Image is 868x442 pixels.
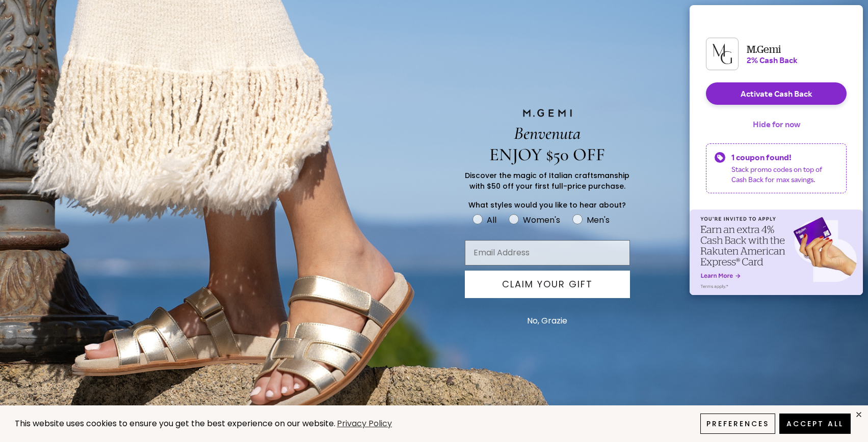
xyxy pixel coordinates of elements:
[465,271,630,298] button: CLAIM YOUR GIFT
[700,414,775,434] button: Preferences
[846,4,864,22] button: Close dialog
[523,214,560,226] div: Women's
[489,144,605,165] span: ENJOY $50 OFF
[779,414,851,434] button: Accept All
[15,418,335,429] span: This website uses cookies to ensure you get the best experience on our website.
[587,214,610,226] div: Men's
[468,200,626,210] span: What styles would you like to hear about?
[465,240,630,266] input: Email Address
[465,170,629,191] span: Discover the magic of Italian craftsmanship with $50 off your first full-price purchase.
[522,308,572,334] button: No, Grazie
[855,410,863,419] div: close
[514,123,581,144] span: Benvenuta
[335,418,393,430] a: Privacy Policy (opens in a new tab)
[522,108,573,117] img: M.GEMI
[487,214,496,226] div: All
